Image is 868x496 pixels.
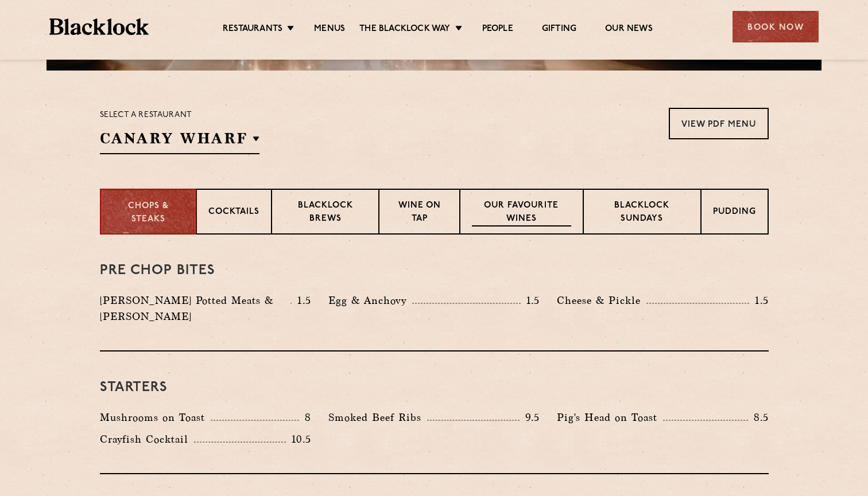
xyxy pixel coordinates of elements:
[733,11,819,42] div: Book Now
[299,410,311,425] p: 8
[100,108,259,123] p: Select a restaurant
[482,24,513,36] a: People
[359,24,450,36] a: The Blacklock Way
[100,263,769,278] h3: Pre Chop Bites
[100,380,769,395] h3: Starters
[472,200,571,226] p: Our favourite wines
[713,206,756,220] p: Pudding
[284,200,367,226] p: Blacklock Brews
[669,108,769,139] a: View PDF Menu
[49,18,149,35] img: BL_Textured_Logo-footer-cropped.svg
[100,409,211,425] p: Mushrooms on Toast
[208,206,259,220] p: Cocktails
[557,409,663,425] p: Pig's Head on Toast
[605,24,653,36] a: Our News
[521,293,540,308] p: 1.5
[113,200,184,226] p: Chops & Steaks
[100,128,259,154] h2: Canary Wharf
[748,410,769,425] p: 8.5
[100,292,291,325] p: [PERSON_NAME] Potted Meats & [PERSON_NAME]
[100,431,194,447] p: Crayfish Cocktail
[542,24,576,36] a: Gifting
[328,292,412,308] p: Egg & Anchovy
[749,293,769,308] p: 1.5
[391,200,447,226] p: Wine on Tap
[557,292,646,308] p: Cheese & Pickle
[314,24,345,36] a: Menus
[328,409,427,425] p: Smoked Beef Ribs
[595,200,688,226] p: Blacklock Sundays
[286,432,311,447] p: 10.5
[292,293,311,308] p: 1.5
[223,24,282,36] a: Restaurants
[520,410,540,425] p: 9.5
